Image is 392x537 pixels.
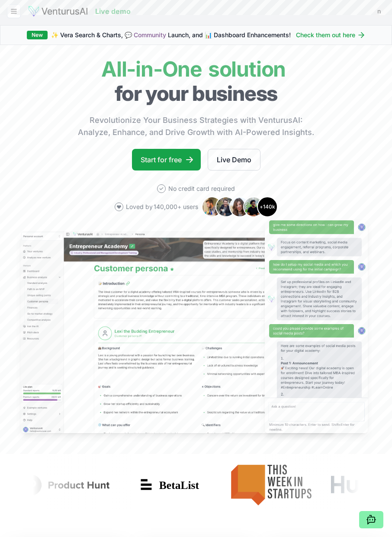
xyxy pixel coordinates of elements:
[218,457,324,513] img: This Week in Startups
[229,196,250,217] img: Avatar 3
[51,31,291,39] span: ✨ Vera Search & Charts, 💬 Launch, and 📊 Dashboard Enhancements!
[132,149,201,170] a: Start for free
[243,196,264,217] img: Avatar 4
[134,31,166,39] a: Community
[208,149,260,170] a: Live Demo
[202,196,222,217] img: Avatar 1
[133,472,211,498] img: Betalist
[296,31,366,39] a: Check them out here
[373,5,385,17] button: n
[27,31,48,39] div: New
[215,196,236,217] img: Avatar 2
[3,457,126,513] img: Product Hunt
